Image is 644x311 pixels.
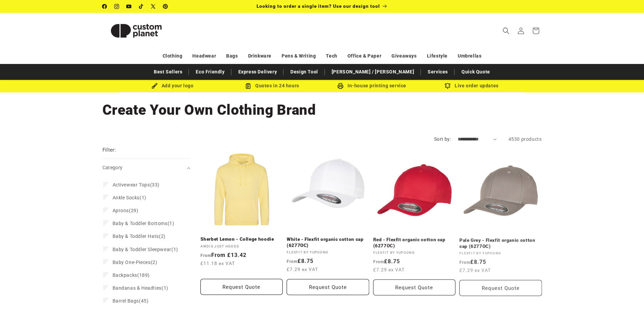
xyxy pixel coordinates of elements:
img: Order updates [445,83,451,89]
a: Pens & Writing [282,50,316,62]
span: Baby One-Pieces [113,260,151,265]
button: Request Quote [287,279,369,295]
h2: Filter: [102,146,116,154]
span: (1) [113,220,174,226]
a: Design Tool [287,66,321,78]
a: Quick Quote [458,66,494,78]
label: Sort by: [434,136,451,142]
button: Request Quote [373,279,456,295]
a: Giveaways [391,50,416,62]
a: Custom Planet [100,13,172,48]
span: Baby & Toddler Sleepwear [113,247,171,252]
a: Bags [226,50,238,62]
div: Quotes in 24 hours [222,82,322,90]
a: Headwear [192,50,216,62]
a: Office & Paper [348,50,381,62]
a: Drinkware [248,50,271,62]
span: (33) [113,182,160,188]
img: Brush Icon [151,83,158,89]
a: Umbrellas [458,50,481,62]
div: Live order updates [422,82,522,90]
a: Eco Friendly [192,66,228,78]
span: Barrel Bags [113,298,139,304]
iframe: Chat Widget [610,279,644,311]
button: Request Quote [459,279,542,295]
a: Clothing [163,50,183,62]
div: In-house printing service [322,82,422,90]
img: In-house printing [337,83,343,89]
span: (45) [113,298,149,304]
span: (1) [113,285,168,291]
span: Bandanas & Headties [113,285,162,291]
summary: Category (0 selected) [102,159,190,176]
span: (1) [113,195,146,201]
div: Add your logo [123,82,222,90]
a: Services [424,66,451,78]
button: Request Quote [200,279,283,295]
a: Best Sellers [150,66,186,78]
span: (189) [113,272,150,278]
span: 4530 products [508,136,542,142]
span: (1) [113,246,178,252]
a: Sherbet Lemon - College hoodie [200,236,283,242]
span: (29) [113,207,139,214]
span: (2) [113,233,166,239]
img: Order Updates Icon [245,83,251,89]
span: Ankle Socks [113,195,140,200]
span: Looking to order a single item? Use our design tool [257,3,380,9]
span: Activewear Tops [113,182,150,187]
a: Lifestyle [427,50,448,62]
span: Backpacks [113,272,137,278]
h1: Create Your Own Clothing Brand [102,101,542,119]
a: Express Delivery [235,66,281,78]
summary: Search [499,23,514,38]
a: [PERSON_NAME] / [PERSON_NAME] [328,66,418,78]
a: White - Flexfit organic cotton cap (6277OC) [287,236,369,248]
img: Custom Planet [102,16,170,46]
span: (2) [113,259,158,265]
a: Pale Grey - Flexfit organic cotton cap (6277OC) [459,236,542,248]
span: Category [102,165,123,170]
a: Tech [326,50,337,62]
span: Aprons [113,208,129,213]
span: Baby & Toddler Bottoms [113,221,168,226]
a: Red - Flexfit organic cotton cap (6277OC) [373,236,456,248]
span: Baby & Toddler Hats [113,234,159,239]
